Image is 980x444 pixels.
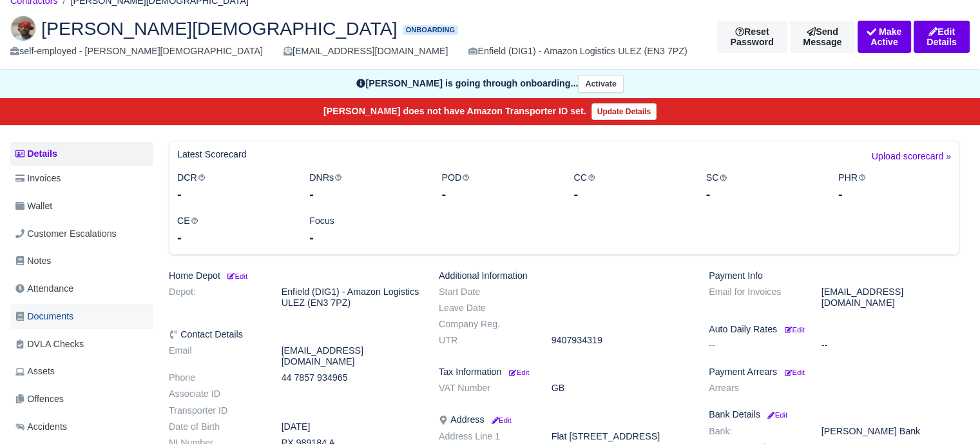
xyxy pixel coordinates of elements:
dt: Associate ID [159,388,272,399]
a: Update Details [591,103,657,120]
dt: Transporter ID [159,405,272,416]
div: Enfield (DIG1) - Amazon Logistics ULEZ (EN3 7PZ) [468,44,687,59]
div: SC [697,170,829,203]
h6: Additional Information [439,270,689,281]
h6: Contact Details [169,329,419,340]
small: Edit [785,326,805,334]
dd: [EMAIL_ADDRESS][DOMAIN_NAME] [812,287,969,308]
h6: Home Depot [169,270,419,281]
div: - [309,228,422,247]
div: DNRs [300,170,432,203]
dd: [PERSON_NAME] Bank [812,426,969,437]
div: self-employed - [PERSON_NAME][DEMOGRAPHIC_DATA] [10,44,263,59]
dt: Email [159,345,272,367]
h6: Address [439,414,689,425]
dt: Arrears [699,383,812,394]
h6: Latest Scorecard [177,149,247,160]
a: DVLA Checks [10,332,153,357]
dt: Depot: [159,287,272,308]
div: DCR [168,170,300,203]
a: Edit [782,367,805,377]
a: Edit [765,409,787,419]
span: Attendance [15,281,73,296]
a: Edit [506,367,529,377]
dt: Company Reg. [429,319,542,330]
dd: [EMAIL_ADDRESS][DOMAIN_NAME] [272,345,429,367]
span: Invoices [15,171,61,186]
dt: UTR [429,335,542,346]
span: [PERSON_NAME][DEMOGRAPHIC_DATA] [41,19,398,37]
div: Andre Christian [1,5,979,70]
a: Accidents [10,414,153,439]
a: Edit Details [914,21,970,53]
div: - [706,185,819,203]
div: PHR [829,170,961,203]
dt: Date of Birth [159,421,272,432]
a: Invoices [10,166,153,191]
a: Edit [226,270,247,281]
iframe: Chat Widget [916,382,980,444]
span: Wallet [15,199,52,214]
span: Onboarding [403,25,458,35]
span: Notes [15,254,51,268]
dd: Enfield (DIG1) - Amazon Logistics ULEZ (EN3 7PZ) [272,287,429,308]
span: Accidents [15,419,67,434]
dt: -- [699,340,812,351]
a: Edit [782,324,805,334]
dd: -- [812,340,969,351]
h6: Tax Information [439,367,689,378]
dt: Bank: [699,426,812,437]
a: Attendance [10,276,153,301]
span: DVLA Checks [15,337,84,352]
span: Customer Escalations [15,227,117,241]
a: Offences [10,387,153,412]
div: [EMAIL_ADDRESS][DOMAIN_NAME] [283,44,448,59]
dt: Start Date [429,287,542,298]
a: Send Message [790,21,855,53]
span: Offences [15,392,64,407]
small: Edit [226,272,247,280]
div: - [441,185,554,203]
h6: Payment Info [709,270,959,281]
a: Assets [10,359,153,384]
div: POD [432,170,564,203]
small: Edit [785,368,805,376]
dt: VAT Number [429,383,542,394]
h6: Auto Daily Rates [709,324,959,335]
button: Reset Password [717,21,787,53]
h6: Bank Details [709,409,959,420]
span: Documents [15,309,73,324]
a: Wallet [10,194,153,219]
span: Assets [15,364,55,379]
dd: 9407934319 [542,335,699,346]
a: Notes [10,248,153,274]
div: CE [168,214,300,247]
dt: Leave Date [429,303,542,314]
div: CC [564,170,696,203]
dt: Phone [159,372,272,383]
div: - [177,185,290,203]
button: Make Active [858,21,911,53]
dd: GB [542,383,699,394]
a: Documents [10,304,153,329]
small: Edit [489,416,511,424]
h6: Payment Arrears [709,367,959,378]
a: Details [10,142,153,166]
div: - [838,185,951,203]
small: Edit [765,411,787,419]
a: Customer Escalations [10,221,153,247]
a: Upload scorecard » [872,149,951,170]
dd: [DATE] [272,421,429,432]
button: Activate [578,75,623,94]
dd: Flat [STREET_ADDRESS] [542,431,699,442]
div: Focus [300,214,432,247]
dt: Address Line 1 [429,431,542,442]
div: - [177,228,290,247]
dt: Email for Invoices [699,287,812,308]
dd: 44 7857 934965 [272,372,429,383]
a: Edit [489,414,511,425]
div: - [573,185,686,203]
small: Edit [509,368,529,376]
div: - [309,185,422,203]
